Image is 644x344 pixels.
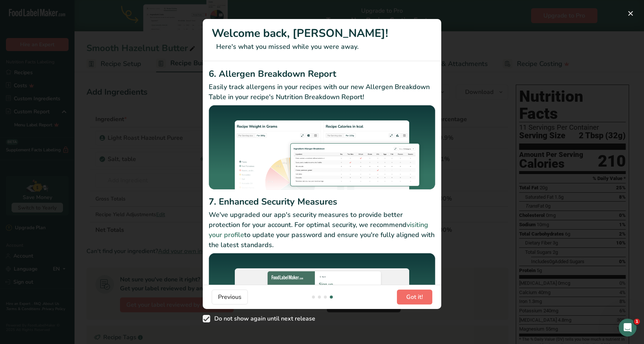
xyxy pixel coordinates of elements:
[406,293,423,302] span: Got it!
[397,290,432,304] button: Got it!
[209,220,428,239] a: visiting your profile
[212,25,432,42] h1: Welcome back, [PERSON_NAME]!
[209,105,435,192] img: Allergen Breakdown Report
[209,210,435,250] p: We've upgraded our app's security measures to provide better protection for your account. For opt...
[619,319,637,337] iframe: Intercom live chat
[212,290,248,304] button: Previous
[209,82,435,102] p: Easily track allergens in your recipes with our new Allergen Breakdown Table in your recipe's Nut...
[634,319,640,325] span: 1
[209,253,435,338] img: Enhanced Security Measures
[209,195,435,208] h2: 7. Enhanced Security Measures
[209,67,435,81] h2: 6. Allergen Breakdown Report
[212,42,432,52] p: Here's what you missed while you were away.
[218,293,241,302] span: Previous
[210,315,315,322] span: Do not show again until next release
